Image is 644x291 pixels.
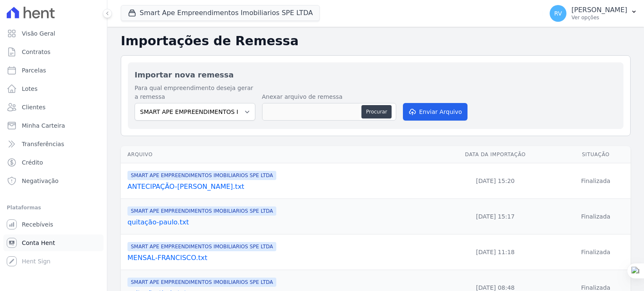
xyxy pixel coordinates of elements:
span: Parcelas [22,66,46,75]
td: Finalizada [561,234,631,270]
a: Minha Carteira [3,117,104,134]
a: Crédito [3,154,104,171]
th: Situação [561,146,631,163]
a: quitação-paulo.txt [127,217,426,227]
a: Clientes [3,99,104,116]
span: Minha Carteira [22,121,65,130]
span: Lotes [22,85,38,93]
a: Recebíveis [3,216,104,233]
span: Crédito [22,158,43,167]
span: SMART APE EMPREENDIMENTOS IMOBILIARIOS SPE LTDA [127,206,276,216]
td: [DATE] 15:17 [430,199,561,234]
span: SMART APE EMPREENDIMENTOS IMOBILIARIOS SPE LTDA [127,171,276,180]
button: Smart Ape Empreendimentos Imobiliarios SPE LTDA [121,5,320,21]
a: Lotes [3,80,104,97]
p: Ver opções [571,14,627,21]
a: Negativação [3,173,104,189]
a: Contratos [3,44,104,60]
span: Negativação [22,177,59,185]
span: Recebíveis [22,220,53,229]
span: Contratos [22,48,50,56]
a: MENSAL-FRANCISCO.txt [127,253,426,263]
div: Plataformas [7,203,100,213]
span: Transferências [22,140,64,148]
span: SMART APE EMPREENDIMENTOS IMOBILIARIOS SPE LTDA [127,242,276,251]
td: Finalizada [561,163,631,199]
h2: Importar nova remessa [135,69,617,80]
th: Arquivo [121,146,430,163]
span: Visão Geral [22,29,55,38]
span: Clientes [22,103,45,111]
a: Conta Hent [3,234,104,251]
button: RV [PERSON_NAME] Ver opções [543,2,644,25]
td: [DATE] 11:18 [430,234,561,270]
p: [PERSON_NAME] [571,6,627,14]
button: Enviar Arquivo [403,103,467,121]
label: Anexar arquivo de remessa [262,93,396,101]
label: Para qual empreendimento deseja gerar a remessa [135,84,255,101]
th: Data da Importação [430,146,561,163]
a: ANTECIPAÇÃO-[PERSON_NAME].txt [127,182,426,192]
span: RV [554,10,562,16]
h2: Importações de Remessa [121,33,631,49]
span: Conta Hent [22,239,55,247]
a: Transferências [3,136,104,152]
a: Parcelas [3,62,104,79]
button: Procurar [361,105,392,118]
td: [DATE] 15:20 [430,163,561,199]
a: Visão Geral [3,25,104,42]
td: Finalizada [561,199,631,234]
span: SMART APE EMPREENDIMENTOS IMOBILIARIOS SPE LTDA [127,278,276,287]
